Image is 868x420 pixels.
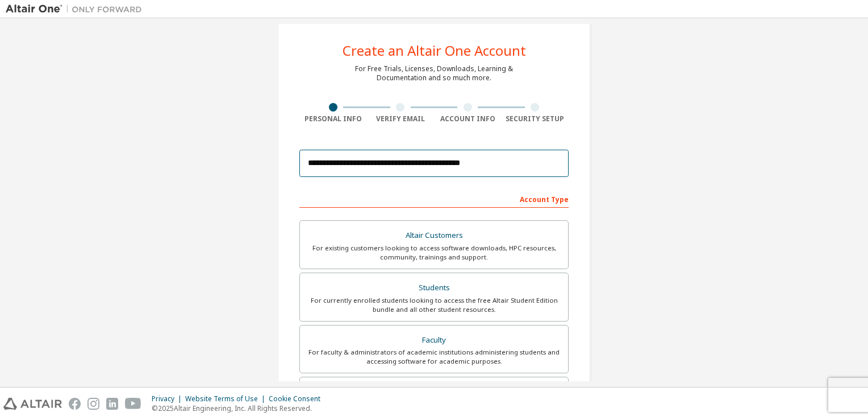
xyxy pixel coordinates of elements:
div: Personal Info [299,114,367,123]
div: Account Info [434,114,502,123]
div: Faculty [307,332,561,348]
div: Security Setup [502,114,569,123]
div: For existing customers looking to access software downloads, HPC resources, community, trainings ... [307,244,561,262]
img: Altair One [6,3,148,15]
div: Altair Customers [307,228,561,244]
img: facebook.svg [69,398,81,410]
div: Cookie Consent [269,394,327,403]
p: © 2025 Altair Engineering, Inc. All Rights Reserved. [152,403,327,413]
div: For Free Trials, Licenses, Downloads, Learning & Documentation and so much more. [355,64,513,83]
img: instagram.svg [87,398,99,410]
img: youtube.svg [125,398,141,410]
div: For faculty & administrators of academic institutions administering students and accessing softwa... [307,348,561,366]
img: linkedin.svg [106,398,118,410]
div: Privacy [152,394,185,403]
div: Create an Altair One Account [343,44,526,57]
div: For currently enrolled students looking to access the free Altair Student Edition bundle and all ... [307,296,561,314]
div: Website Terms of Use [185,394,269,403]
div: Account Type [299,190,569,208]
div: Verify Email [367,114,435,123]
img: altair_logo.svg [3,398,62,410]
div: Students [307,280,561,296]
